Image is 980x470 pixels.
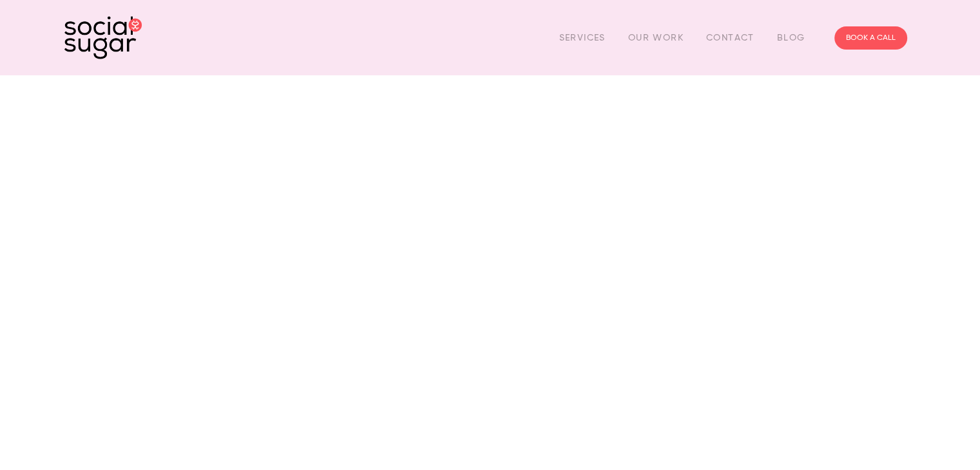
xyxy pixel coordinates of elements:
img: SocialSugar [64,16,142,59]
a: BOOK A CALL [834,26,907,50]
a: Our Work [628,28,684,48]
a: Services [559,28,606,48]
a: Blog [777,28,805,48]
a: Contact [706,28,754,48]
